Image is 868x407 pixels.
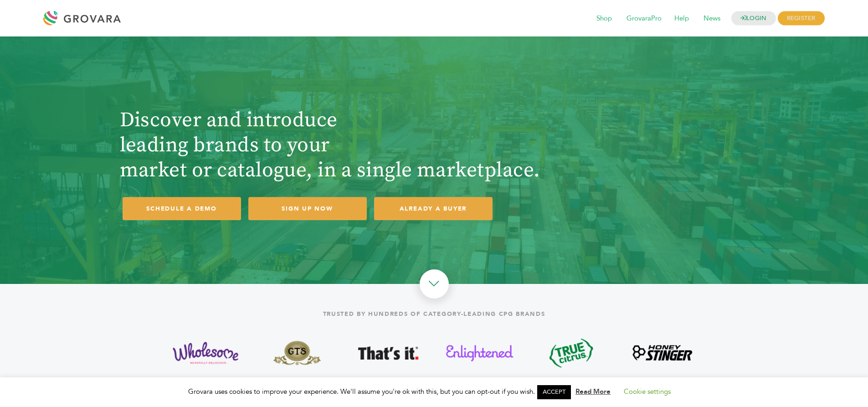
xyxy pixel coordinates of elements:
a: Help [668,14,695,24]
span: News [697,10,727,27]
span: Shop [590,10,618,27]
a: ALREADY A BUYER [374,197,493,220]
span: REGISTER [778,11,825,26]
a: GrovaraPro [620,14,668,24]
h1: Discover and introduce leading brands to your market or catalogue, in a single marketplace. [120,108,589,183]
a: SIGN UP NOW [248,197,367,220]
a: ACCEPT [537,385,571,399]
a: Cookie settings [624,387,671,396]
a: Read More [575,387,611,396]
span: Help [668,10,695,27]
span: Grovara uses cookies to improve your experience. We'll assume you're ok with this, but you can op... [188,387,680,396]
a: LOGIN [731,11,776,26]
a: Shop [590,14,618,24]
a: SCHEDULE A DEMO [123,197,241,220]
span: GrovaraPro [620,10,668,27]
div: Trusted by hundreds of category-leading CPG brands [115,306,753,322]
a: News [697,14,727,24]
